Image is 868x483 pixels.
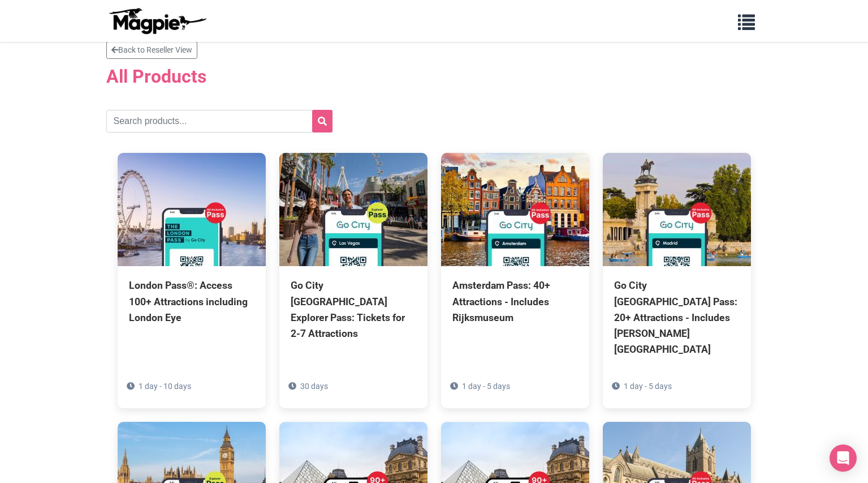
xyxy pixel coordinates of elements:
[291,277,416,341] div: Go City [GEOGRAPHIC_DATA] Explorer Pass: Tickets for 2-7 Attractions
[614,277,740,357] div: Go City [GEOGRAPHIC_DATA] Pass: 20+ Attractions - Includes [PERSON_NAME][GEOGRAPHIC_DATA]
[106,7,208,35] img: logo-ab69f6fb50320c5b225c76a69d11143b.png
[624,382,672,391] span: 1 day - 5 days
[106,110,332,132] input: Search products...
[118,153,266,266] img: London Pass®: Access 100+ Attractions including London Eye
[452,277,578,325] div: Amsterdam Pass: 40+ Attractions - Includes Rijksmuseum
[106,66,762,87] h2: All Products
[279,153,427,266] img: Go City Las Vegas Explorer Pass: Tickets for 2-7 Attractions
[300,382,328,391] span: 30 days
[139,382,191,391] span: 1 day - 10 days
[603,153,751,266] img: Go City Madrid Pass: 20+ Attractions - Includes Prado Museum
[441,153,589,266] img: Amsterdam Pass: 40+ Attractions - Includes Rijksmuseum
[129,277,254,325] div: London Pass®: Access 100+ Attractions including London Eye
[462,382,510,391] span: 1 day - 5 days
[118,153,266,376] a: London Pass®: Access 100+ Attractions including London Eye 1 day - 10 days
[279,153,427,392] a: Go City [GEOGRAPHIC_DATA] Explorer Pass: Tickets for 2-7 Attractions 30 days
[603,153,751,408] a: Go City [GEOGRAPHIC_DATA] Pass: 20+ Attractions - Includes [PERSON_NAME][GEOGRAPHIC_DATA] 1 day -...
[441,153,589,376] a: Amsterdam Pass: 40+ Attractions - Includes Rijksmuseum 1 day - 5 days
[106,41,197,59] a: Back to Reseller View
[830,444,857,472] div: Open Intercom Messenger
